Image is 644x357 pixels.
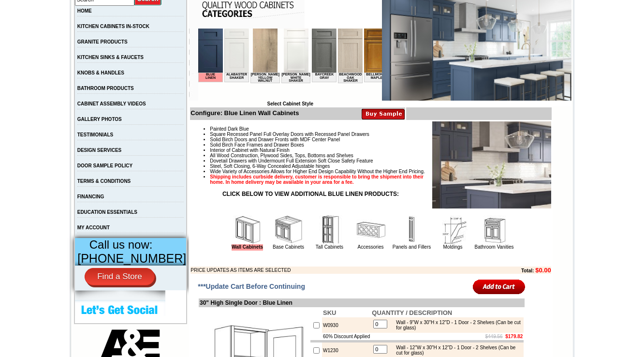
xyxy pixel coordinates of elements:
[393,244,431,250] a: Panels and Fillers
[315,215,344,244] img: Tall Cabinets
[323,309,336,316] b: SKU
[210,174,424,185] strong: Shipping includes curbside delivery, customer is responsible to bring the shipment into their hom...
[77,55,144,60] a: KITCHEN SINKS & FAUCETS
[77,39,128,45] a: GRANITE PRODUCTS
[475,244,514,250] a: Bathroom Vanities
[210,126,249,132] span: Painted Dark Blue
[210,142,304,148] span: Solid Birch Face Frames and Drawer Boxes
[505,334,523,339] b: $179.82
[190,109,299,117] b: Configure: Blue Linen Wall Cabinets
[232,244,263,251] a: Wall Cabinets
[77,101,146,106] a: CABINET ASSEMBLY VIDEOS
[77,163,132,168] a: DOOR SAMPLE POLICY
[77,132,113,137] a: TESTIMONIALS
[210,164,330,169] span: Steel, Soft Closing, 6-Way Concealed Adjustable hinges
[190,267,468,274] td: PRICE UPDATES AS ITEMS ARE SELECTED
[443,244,462,250] a: Moldings
[391,345,521,356] div: Wall - 12"W x 30"H x 12"D - 1 Door - 2 Shelves (Can be cut for glass)
[210,132,369,137] span: Square Recessed Panel Full Overlay Doors with Recessed Panel Drawers
[322,333,371,340] td: 60% Discount Applied
[391,320,521,330] div: Wall - 9"W x 30"H x 12"D - 1 Door - 2 Shelves (Can be cut for glass)
[397,215,426,244] img: Panels and Fillers
[199,298,525,307] td: 30" High Single Door : Blue Linen
[480,215,509,244] img: Bathroom Vanities
[77,8,92,14] a: HOME
[485,334,503,339] s: $449.56
[233,215,262,244] img: Wall Cabinets
[77,117,122,122] a: GALLERY PHOTOS
[77,209,137,215] a: EDUCATION ESSENTIALS
[210,158,373,164] span: Dovetail Drawers with Undermount Full Extension Soft Close Safety Feature
[210,153,353,158] span: All Wood Construction, Plywood Sides, Tops, Bottoms and Shelves
[77,86,134,91] a: BATHROOM PRODUCTS
[89,238,153,251] span: Call us now:
[222,191,399,197] strong: CLICK BELOW TO VIEW ADDITIONAL BLUE LINEN PRODUCTS:
[77,148,122,153] a: DESIGN SERVICES
[316,244,343,250] a: Tall Cabinets
[521,268,534,273] b: Total:
[198,283,305,290] span: ***Update Cart Before Continuing
[356,215,385,244] img: Accessories
[85,268,155,285] a: Find a Store
[322,317,371,333] td: W0930
[77,70,124,75] a: KNOBS & HANDLES
[77,252,186,265] span: [PHONE_NUMBER]
[432,121,551,208] img: Product Image
[473,279,526,295] input: Add to Cart
[274,215,303,244] img: Base Cabinets
[77,178,131,184] a: TERMS & CONDITIONS
[273,244,304,250] a: Base Cabinets
[77,194,104,199] a: FINANCING
[210,137,340,142] span: Solid Birch Doors and Drawer Fronts with MDF Center Panel
[358,244,384,250] a: Accessories
[210,169,424,174] span: Wide Variety of Accessories Allows for Higher End Design Capability Without the Higher End Pricing.
[166,44,190,54] td: Bellmonte Maple
[267,101,313,106] b: Select Cabinet Style
[77,225,110,230] a: MY ACCOUNT
[210,148,290,153] span: Interior of Cabinet with Natural Finish
[439,215,468,244] img: Moldings
[535,267,551,274] b: $0.00
[77,24,149,29] a: KITCHEN CABINETS IN-STOCK
[372,309,452,316] b: QUANTITY / DESCRIPTION
[198,29,382,101] iframe: Browser incompatible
